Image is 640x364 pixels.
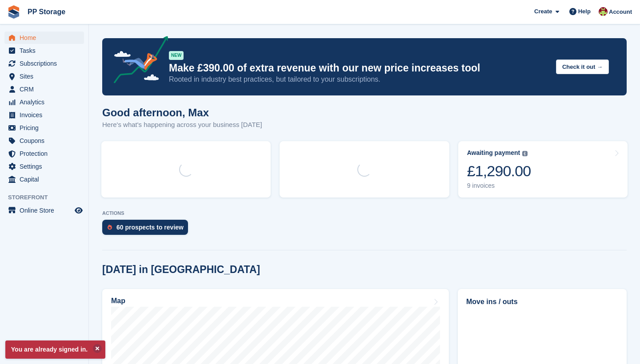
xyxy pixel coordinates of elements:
span: Capital [20,173,73,186]
a: menu [4,122,84,134]
a: PP Storage [24,4,69,19]
span: Tasks [20,44,73,57]
a: menu [4,32,84,44]
span: Account [609,8,632,16]
img: icon-info-grey-7440780725fd019a000dd9b08b2336e03edf1995a4989e88bcd33f0948082b44.svg [522,151,528,156]
a: menu [4,160,84,173]
div: 60 prospects to review [116,224,184,231]
h1: Good afternoon, Max [102,107,262,119]
span: Settings [20,160,73,173]
div: 9 invoices [467,182,531,190]
p: ACTIONS [102,210,627,216]
a: menu [4,109,84,121]
span: Sites [20,70,73,83]
img: stora-icon-8386f47178a22dfd0bd8f6a31ec36ba5ce8667c1dd55bd0f319d3a0aa187defe.svg [7,5,20,19]
a: Awaiting payment £1,290.00 9 invoices [458,141,628,198]
a: menu [4,204,84,217]
a: menu [4,135,84,147]
span: CRM [20,83,73,95]
img: prospect-51fa495bee0391a8d652442698ab0144808aea92771e9ea1ae160a38d050c398.svg [108,225,112,230]
span: Online Store [20,204,73,217]
a: menu [4,173,84,186]
img: Max Allen [599,7,608,16]
div: NEW [169,51,184,60]
img: price-adjustments-announcement-icon-8257ccfd72463d97f412b2fc003d46551f7dbcb40ab6d574587a9cd5c0d94... [106,36,168,87]
span: Pricing [20,122,73,134]
span: Create [534,7,552,16]
span: Protection [20,147,73,160]
h2: Map [111,297,125,305]
h2: Move ins / outs [466,297,618,307]
span: Help [578,7,591,16]
div: £1,290.00 [467,162,531,180]
span: Subscriptions [20,57,73,70]
button: Check it out → [556,59,609,74]
a: menu [4,96,84,108]
span: Coupons [20,135,73,147]
span: Home [20,32,73,44]
p: Rooted in industry best practices, but tailored to your subscriptions. [169,75,549,84]
span: Invoices [20,109,73,121]
span: Storefront [8,193,88,202]
p: Make £390.00 of extra revenue with our new price increases tool [169,62,549,75]
a: menu [4,57,84,70]
h2: [DATE] in [GEOGRAPHIC_DATA] [102,264,260,276]
div: Awaiting payment [467,149,520,157]
a: menu [4,70,84,83]
p: Here's what's happening across your business [DATE] [102,120,262,130]
a: menu [4,83,84,95]
a: menu [4,44,84,57]
a: 60 prospects to review [102,220,192,239]
p: You are already signed in. [5,340,105,359]
span: Analytics [20,96,73,108]
a: Preview store [73,205,84,216]
a: menu [4,147,84,160]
